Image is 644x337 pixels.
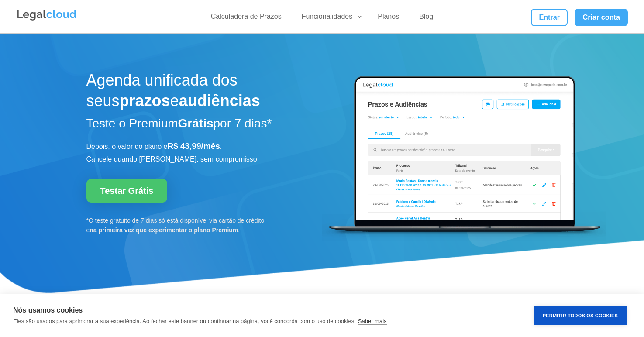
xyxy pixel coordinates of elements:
[86,217,265,234] span: *O teste gratuito de 7 dias só está disponível via cartão de crédito e .
[534,306,627,325] button: Permitir Todos os Cookies
[86,70,313,116] h1: Agenda unificada dos seus e
[167,141,220,151] span: R$ 43,99/mês
[16,16,77,23] a: Logo da Legalcloud
[358,318,387,325] a: Saber mais
[575,9,628,26] a: Criar conta
[86,140,313,166] p: Depois, o valor do plano é . Cancele quando [PERSON_NAME], sem compromisso.
[414,12,438,25] a: Blog
[206,12,287,25] a: Calculadora de Prazos
[90,227,238,234] b: na primeira vez que experimentar o plano Premium
[372,12,404,25] a: Planos
[179,92,260,110] strong: audiências
[178,117,214,130] strong: Grátis
[13,306,83,314] strong: Nós usamos cookies
[120,92,170,110] strong: prazos
[296,12,363,25] a: Funcionalidades
[531,9,568,26] a: Entrar
[86,179,168,203] a: Testar Grátis
[322,70,606,241] img: Prazos e Audiências na Legalcloud
[86,116,313,136] h2: Teste o Premium por 7 dias*
[16,9,77,22] img: Legalcloud Logo
[13,318,356,324] p: Eles são usados para aprimorar a sua experiência. Ao fechar este banner ou continuar na página, v...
